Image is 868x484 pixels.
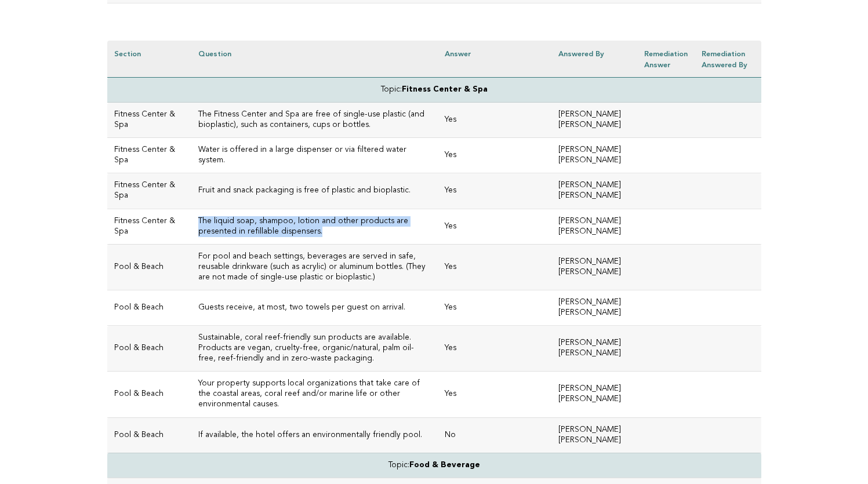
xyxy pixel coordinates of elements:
[551,290,638,325] td: [PERSON_NAME] [PERSON_NAME]
[198,252,431,283] h3: For pool and beach settings, beverages are served in safe, reusable drinkware (such as acrylic) o...
[438,290,551,325] td: Yes
[637,41,695,78] th: Remediation Answer
[551,417,638,453] td: [PERSON_NAME] [PERSON_NAME]
[438,41,551,78] th: Answer
[107,290,191,325] td: Pool & Beach
[438,372,551,417] td: Yes
[107,326,191,372] td: Pool & Beach
[438,244,551,290] td: Yes
[107,453,761,478] td: Topic:
[107,138,191,173] td: Fitness Center & Spa
[198,110,431,130] h3: The Fitness Center and Spa are free of single-use plastic (and bioplastic), such as containers, c...
[198,216,431,237] h3: The liquid soap, shampoo, lotion and other products are presented in refillable dispensers.
[409,461,480,469] strong: Food & Beverage
[551,244,638,290] td: [PERSON_NAME] [PERSON_NAME]
[438,138,551,173] td: Yes
[551,103,638,138] td: [PERSON_NAME] [PERSON_NAME]
[695,41,761,78] th: Remediation Answered by
[191,41,438,78] th: Question
[107,173,191,209] td: Fitness Center & Spa
[107,209,191,244] td: Fitness Center & Spa
[107,417,191,453] td: Pool & Beach
[551,209,638,244] td: [PERSON_NAME] [PERSON_NAME]
[402,86,488,93] strong: Fitness Center & Spa
[107,77,761,102] td: Topic:
[107,244,191,290] td: Pool & Beach
[198,185,431,196] h3: Fruit and snack packaging is free of plastic and bioplastic.
[551,326,638,372] td: [PERSON_NAME] [PERSON_NAME]
[551,173,638,209] td: [PERSON_NAME] [PERSON_NAME]
[198,145,431,166] h3: Water is offered in a large dispenser or via filtered water system.
[107,103,191,138] td: Fitness Center & Spa
[107,372,191,417] td: Pool & Beach
[438,209,551,244] td: Yes
[198,379,431,410] h3: Your property supports local organizations that take care of the coastal areas, coral reef and/or...
[551,138,638,173] td: [PERSON_NAME] [PERSON_NAME]
[438,417,551,453] td: No
[198,430,431,441] h3: If available, the hotel offers an environmentally friendly pool.
[438,173,551,209] td: Yes
[438,103,551,138] td: Yes
[551,372,638,417] td: [PERSON_NAME] [PERSON_NAME]
[198,333,431,364] h3: Sustainable, coral reef-friendly sun products are available. Products are vegan, cruelty-free, or...
[438,326,551,372] td: Yes
[551,41,638,78] th: Answered by
[107,41,191,78] th: Section
[198,303,431,313] h3: Guests receive, at most, two towels per guest on arrival.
